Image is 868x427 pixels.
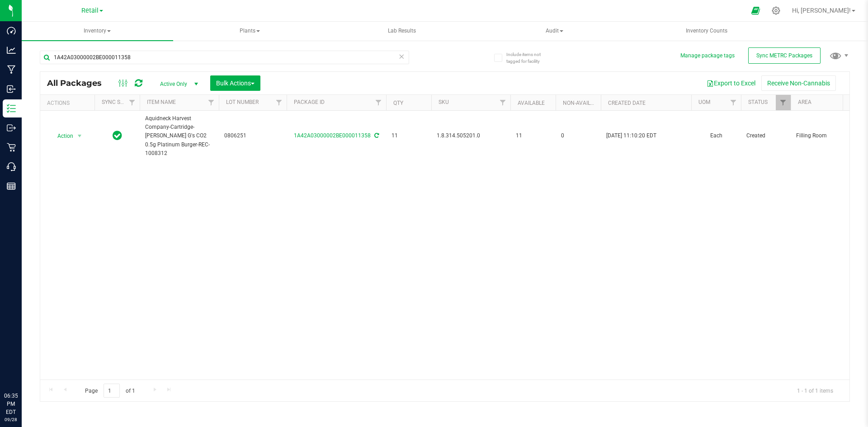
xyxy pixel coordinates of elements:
[790,384,840,397] span: 1 - 1 of 1 items
[81,7,99,14] span: Retail
[174,22,325,41] a: Plants
[47,100,91,106] div: Actions
[479,22,630,41] a: Audit
[776,95,791,110] a: Filter
[726,95,741,110] a: Filter
[175,22,325,40] span: Plants
[479,22,630,40] span: Audit
[437,131,505,140] span: 1.8.314.505201.0
[392,131,426,140] span: 11
[40,51,409,64] input: Search Package ID, Item Name, SKU, Lot or Part Number...
[77,384,142,398] span: Page of 1
[102,99,137,105] a: Sync Status
[272,95,287,110] a: Filter
[393,100,403,106] a: Qty
[792,7,851,14] span: Hi, [PERSON_NAME]!
[7,123,16,132] inline-svg: Outbound
[674,27,740,35] span: Inventory Counts
[210,75,260,91] button: Bulk Actions
[294,99,325,105] a: Package ID
[516,131,550,140] span: 11
[748,47,821,64] button: Sync METRC Packages
[518,100,545,106] a: Available
[680,52,735,60] button: Manage package tags
[606,131,656,140] span: [DATE] 11:10:20 EDT
[7,46,16,55] inline-svg: Analytics
[216,80,255,87] span: Bulk Actions
[226,99,259,105] a: Lot Number
[770,6,782,15] div: Manage settings
[7,84,16,94] inline-svg: Inbound
[125,95,140,110] a: Filter
[7,143,16,152] inline-svg: Retail
[745,2,766,19] span: Open Ecommerce Menu
[697,131,736,140] span: Each
[376,27,428,35] span: Lab Results
[204,95,219,110] a: Filter
[701,75,761,91] button: Export to Excel
[761,75,836,91] button: Receive Non-Cannabis
[608,100,646,106] a: Created Date
[22,22,173,41] a: Inventory
[9,355,36,382] iframe: Resource center
[47,78,111,88] span: All Packages
[398,51,405,62] span: Clear
[748,99,768,105] a: Status
[746,131,785,140] span: Created
[506,51,552,65] span: Include items not tagged for facility
[561,131,595,140] span: 0
[74,130,85,142] span: select
[4,416,18,423] p: 09/28
[373,132,379,139] span: Sync from Compliance System
[796,131,853,140] span: Filling Room
[7,182,16,191] inline-svg: Reports
[698,99,710,105] a: UOM
[7,104,16,113] inline-svg: Inventory
[495,95,510,110] a: Filter
[7,162,16,171] inline-svg: Call Center
[439,99,449,105] a: SKU
[4,392,18,416] p: 06:35 PM EDT
[631,22,783,41] a: Inventory Counts
[7,65,16,74] inline-svg: Manufacturing
[104,384,120,398] input: 1
[563,100,603,106] a: Non-Available
[7,26,16,35] inline-svg: Dashboard
[798,99,811,105] a: Area
[147,99,176,105] a: Item Name
[294,132,371,139] a: 1A42A03000002BE000011358
[371,95,386,110] a: Filter
[326,22,478,41] a: Lab Results
[49,130,74,142] span: Action
[224,131,281,140] span: 0806251
[113,129,122,142] span: In Sync
[756,52,812,59] span: Sync METRC Packages
[145,114,213,158] span: Aquidneck Harvest Company-Cartridge-[PERSON_NAME] G's CO2 0.5g Platinum Burger-REC-1008312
